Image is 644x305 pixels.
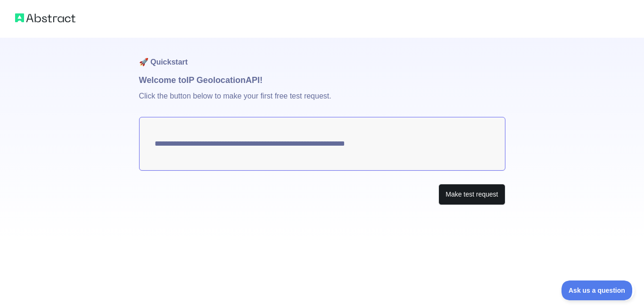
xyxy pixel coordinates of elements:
[438,184,505,205] button: Make test request
[139,74,505,87] h1: Welcome to IP Geolocation API!
[561,280,635,300] iframe: Toggle Customer Support
[15,11,75,25] img: Abstract logo
[139,38,505,74] h1: 🚀 Quickstart
[139,87,505,117] p: Click the button below to make your first free test request.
